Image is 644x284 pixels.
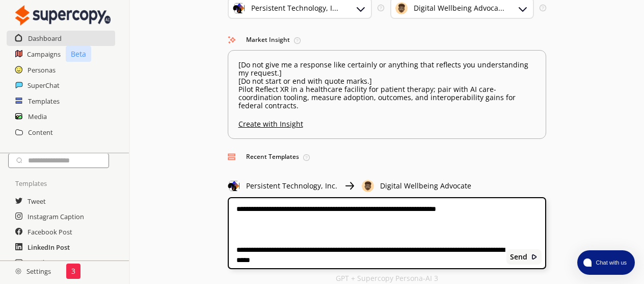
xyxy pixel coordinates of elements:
u: Create with Insight [238,115,536,128]
img: Tooltip Icon [540,5,546,11]
a: Templates [28,93,60,109]
img: Close [343,180,356,192]
p: Beta [66,46,91,62]
a: Facebook Post [28,224,72,240]
a: Content [28,125,53,140]
h3: Market Insight [228,32,547,48]
img: Popular Templates [228,153,236,161]
img: Tooltip Icon [378,5,384,11]
img: Dropdown Icon [517,3,529,15]
span: Chat with us [592,258,629,267]
img: Close [15,5,111,26]
p: [Do not give me a response like certainly or anything that reflects you understanding my request.... [238,61,536,110]
p: 3 [71,267,75,275]
h3: Recent Templates [228,149,547,164]
b: Send [510,253,527,261]
img: Brand Icon [233,2,245,14]
img: Close [15,268,21,274]
img: Tooltip Icon [303,154,310,161]
div: Persistent Technology, I... [251,4,338,12]
img: Tooltip Icon [294,37,301,44]
a: Dashboard [28,31,62,46]
a: Media [28,109,47,124]
a: SuperChat [28,78,60,93]
img: Close [228,180,240,192]
a: Campaigns [27,46,61,62]
a: Personas [28,62,56,78]
a: Email [28,255,44,270]
a: LinkedIn Post [28,240,70,255]
img: Close [362,180,374,192]
p: GPT + Supercopy Persona-AI 3 [336,274,438,282]
p: Persistent Technology, Inc. [246,182,337,190]
button: atlas-launcher [577,250,635,275]
p: Digital Wellbeing Advocate [380,182,471,190]
img: Dropdown Icon [355,3,367,15]
a: Tweet [28,194,46,209]
img: Audience Icon [395,2,408,14]
div: Digital Wellbeing Advoca... [414,4,504,12]
img: Market Insight [228,36,236,44]
img: Close [531,253,538,261]
a: Instagram Caption [28,209,84,224]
